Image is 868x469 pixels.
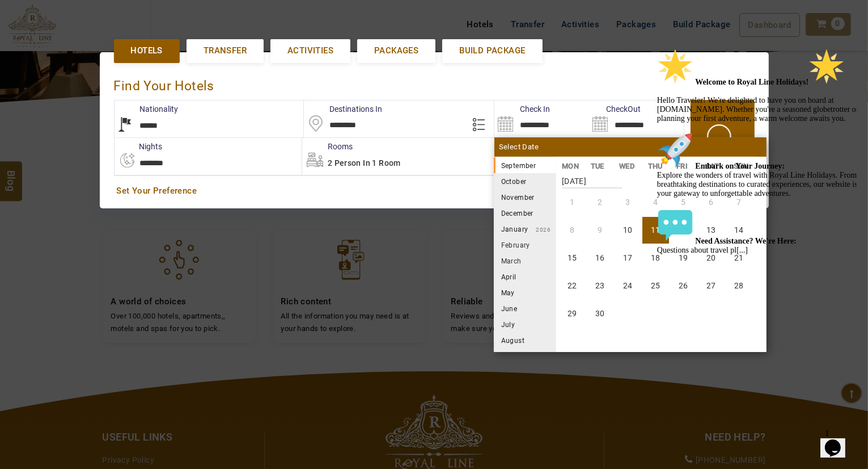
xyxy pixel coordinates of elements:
[494,205,556,221] li: December
[287,45,333,57] span: Activities
[5,164,41,200] img: :speech_balloon:
[357,39,435,62] a: Packages
[494,221,556,237] li: January
[615,217,641,244] li: Wednesday, 10 September 2025
[131,45,163,57] span: Hotels
[536,163,615,169] small: 2025
[494,157,556,173] li: September
[494,316,556,332] li: July
[187,39,264,62] a: Transfer
[494,189,556,205] li: November
[270,39,350,62] a: Activities
[585,160,613,172] li: TUE
[5,89,41,125] img: :rocket:
[304,103,382,115] label: Destinations In
[114,39,180,62] a: Hotels
[204,45,247,57] span: Transfer
[494,269,556,284] li: April
[587,273,613,299] li: Tuesday, 23 September 2025
[114,66,755,100] div: Find Your Hotels
[117,185,752,197] a: Set Your Preference
[43,193,144,202] strong: Need Assistance? We're Here:
[820,424,857,458] iframe: chat widget
[156,5,192,41] img: :star2:
[114,141,163,152] label: nights
[459,45,525,57] span: Build Package
[559,245,586,271] li: Monday, 15 September 2025
[642,245,669,271] li: Thursday, 18 September 2025
[615,245,641,271] li: Wednesday, 17 September 2025
[374,45,418,57] span: Packages
[562,168,622,189] strong: [DATE]
[442,39,542,62] a: Build Package
[589,101,684,137] input: Search
[494,101,589,137] input: Search
[559,300,586,327] li: Monday, 29 September 2025
[613,160,642,172] li: WED
[5,5,41,41] img: :star2:
[556,160,585,172] li: MON
[587,245,613,271] li: Tuesday, 16 September 2025
[43,34,193,43] strong: Welcome to Royal Line Holidays!
[43,118,133,127] strong: Embark on Your Journey:
[642,160,671,172] li: THU
[615,273,641,299] li: Wednesday, 24 September 2025
[494,300,556,316] li: June
[494,237,556,253] li: February
[653,44,857,418] iframe: chat widget
[494,103,550,115] label: Check In
[5,34,206,211] span: Hello Traveler! We're delighted to have you on board at [DOMAIN_NAME]. Whether you're a seasoned ...
[494,173,556,189] li: October
[494,253,556,269] li: March
[328,158,401,167] span: 2 Person in 1 Room
[642,273,669,299] li: Thursday, 25 September 2025
[528,227,551,233] small: 2026
[494,137,767,157] div: Select Date
[115,103,179,115] label: Nationality
[494,284,556,300] li: May
[559,273,586,299] li: Monday, 22 September 2025
[5,5,209,211] div: 🌟 Welcome to Royal Line Holidays!🌟Hello Traveler! We're delighted to have you on board at [DOMAIN...
[642,217,669,244] li: Thursday, 11 September 2025
[587,300,613,327] li: Tuesday, 30 September 2025
[494,332,556,348] li: August
[589,103,641,115] label: CheckOut
[302,141,353,152] label: Rooms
